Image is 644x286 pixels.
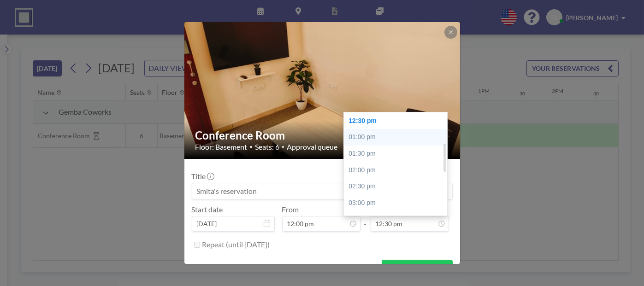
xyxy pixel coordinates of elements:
[344,129,452,146] div: 01:00 pm
[287,142,338,152] span: Approval queue
[344,113,452,129] div: 12:30 pm
[364,208,367,228] span: -
[250,143,253,150] span: •
[192,205,223,214] label: Start date
[344,146,452,162] div: 01:30 pm
[344,195,452,211] div: 03:00 pm
[282,144,285,150] span: •
[344,211,452,228] div: 03:30 pm
[195,128,450,142] h2: Conference Room
[195,142,248,152] span: Floor: Basement
[282,205,299,214] label: From
[192,172,213,181] label: Title
[382,260,452,276] button: BOOKING REQUEST
[255,142,280,152] span: Seats: 6
[192,183,452,199] input: Smita's reservation
[344,162,452,179] div: 02:00 pm
[344,178,452,195] div: 02:30 pm
[202,240,270,249] label: Repeat (until [DATE])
